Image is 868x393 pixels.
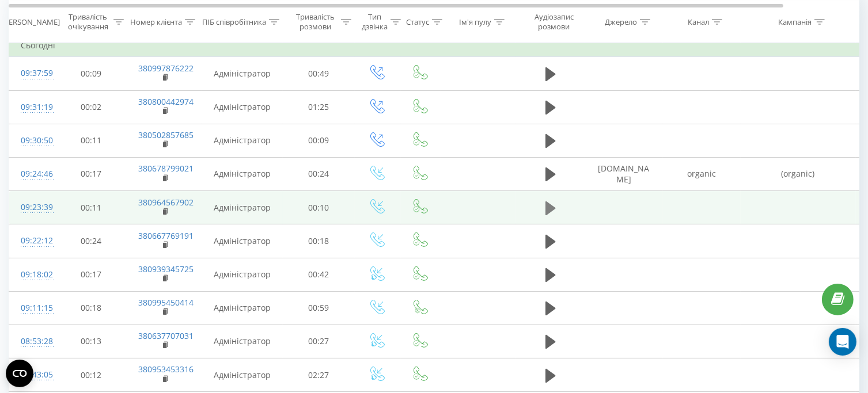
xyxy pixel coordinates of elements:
[2,17,60,26] div: [PERSON_NAME]
[55,291,127,325] td: 00:18
[21,230,44,252] div: 09:22:12
[605,17,637,26] div: Джерело
[283,57,355,90] td: 00:49
[55,358,127,392] td: 00:12
[55,325,127,358] td: 00:13
[202,191,283,224] td: Адміністратор
[283,191,355,224] td: 00:10
[663,157,741,190] td: organic
[202,124,283,157] td: Адміністратор
[202,90,283,124] td: Адміністратор
[139,297,194,308] a: 380995450414
[139,163,194,174] a: 380678799021
[585,157,663,190] td: [DOMAIN_NAME]
[688,17,709,26] div: Канал
[202,57,283,90] td: Адміністратор
[406,17,429,26] div: Статус
[202,358,283,392] td: Адміністратор
[139,364,194,375] a: 380953453316
[55,157,127,190] td: 00:17
[55,191,127,224] td: 00:11
[202,224,283,258] td: Адміністратор
[283,291,355,325] td: 00:59
[293,12,338,32] div: Тривалість розмови
[778,17,812,26] div: Кампанія
[55,258,127,291] td: 00:17
[202,325,283,358] td: Адміністратор
[139,264,194,274] a: 380939345725
[65,12,111,32] div: Тривалість очікування
[130,17,182,26] div: Номер клієнта
[21,297,44,319] div: 09:11:15
[55,90,127,124] td: 00:02
[21,330,44,353] div: 08:53:28
[139,63,194,74] a: 380997876222
[283,325,355,358] td: 00:27
[21,62,44,85] div: 09:37:59
[139,230,194,241] a: 380667769191
[139,330,194,341] a: 380637707031
[283,90,355,124] td: 01:25
[202,291,283,325] td: Адміністратор
[283,258,355,291] td: 00:42
[139,96,194,107] a: 380800442974
[21,196,44,219] div: 09:23:39
[459,17,491,26] div: Ім'я пулу
[139,197,194,208] a: 380964567902
[741,157,856,190] td: (organic)
[283,358,355,392] td: 02:27
[283,157,355,190] td: 00:24
[283,224,355,258] td: 00:18
[55,224,127,258] td: 00:24
[362,12,388,32] div: Тип дзвінка
[55,124,127,157] td: 00:11
[21,163,44,185] div: 09:24:46
[829,328,856,356] div: Open Intercom Messenger
[21,129,44,152] div: 09:30:50
[55,57,127,90] td: 00:09
[139,129,194,140] a: 380502857685
[6,360,33,387] button: Open CMP widget
[202,17,266,26] div: ПІБ співробітника
[526,12,582,32] div: Аудіозапис розмови
[202,258,283,291] td: Адміністратор
[202,157,283,190] td: Адміністратор
[21,364,44,386] div: 08:43:05
[21,96,44,119] div: 09:31:19
[21,264,44,286] div: 09:18:02
[283,124,355,157] td: 00:09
